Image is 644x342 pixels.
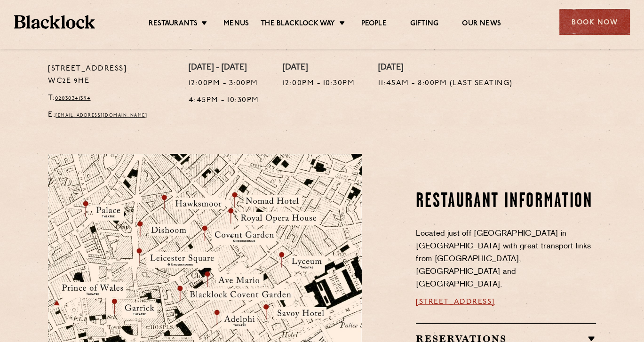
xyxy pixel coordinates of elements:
[189,95,259,107] p: 4:45pm - 10:30pm
[48,63,175,87] p: [STREET_ADDRESS] WC2E 9HE
[48,92,175,104] p: T:
[378,63,513,73] h4: [DATE]
[416,298,495,306] a: [STREET_ADDRESS]
[416,190,596,214] h2: Restaurant information
[48,109,175,121] p: E:
[55,95,91,101] a: 02030341394
[14,15,95,29] img: BL_Textured_Logo-footer-cropped.svg
[378,78,513,90] p: 11:45am - 8:00pm (Last Seating)
[283,63,355,73] h4: [DATE]
[410,19,438,30] a: Gifting
[361,19,387,30] a: People
[559,9,630,35] div: Book Now
[416,230,591,288] span: Located just off [GEOGRAPHIC_DATA] in [GEOGRAPHIC_DATA] with great transport links from [GEOGRAPH...
[149,19,198,30] a: Restaurants
[261,19,335,30] a: The Blacklock Way
[462,19,501,30] a: Our News
[223,19,249,30] a: Menus
[56,113,147,118] a: [EMAIL_ADDRESS][DOMAIN_NAME]
[189,78,259,90] p: 12:00pm - 3:00pm
[283,78,355,90] p: 12:00pm - 10:30pm
[189,63,259,73] h4: [DATE] - [DATE]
